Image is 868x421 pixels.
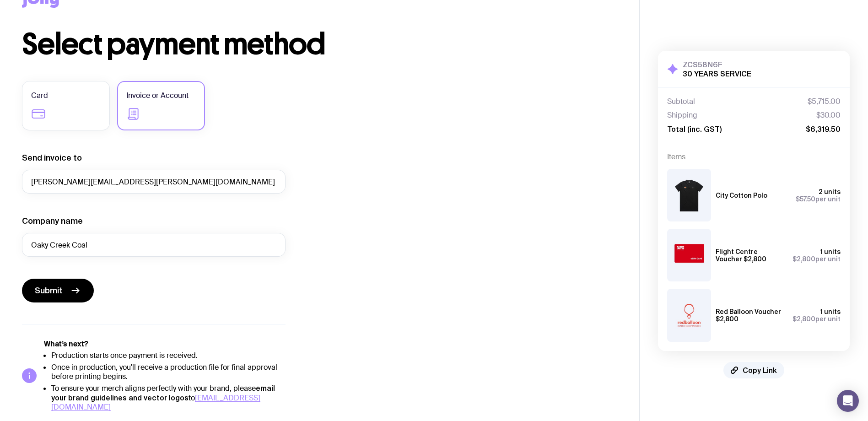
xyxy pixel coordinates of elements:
span: Total (inc. GST) [667,124,722,134]
input: Your company name [22,233,286,257]
input: accounts@company.com [22,170,286,194]
span: $5,715.00 [808,97,841,106]
h1: Select payment method [22,30,617,59]
span: 1 units [820,308,841,315]
li: Once in production, you'll receive a production file for final approval before printing begins. [51,363,286,381]
h3: Red Balloon Voucher $2,800 [716,308,785,323]
span: 1 units [820,248,841,255]
a: [EMAIL_ADDRESS][DOMAIN_NAME] [51,393,260,412]
button: Submit [22,279,94,302]
span: per unit [793,255,841,263]
span: Shipping [667,111,697,120]
span: $2,800 [793,255,815,263]
h3: ZCS58N6F [683,60,751,69]
span: $30.00 [816,111,841,120]
span: Copy Link [743,366,777,375]
h4: Items [667,152,841,162]
h3: City Cotton Polo [716,192,767,199]
span: 2 units [819,188,841,195]
label: Company name [22,216,83,227]
span: $6,319.50 [806,124,841,134]
label: Send invoice to [22,152,82,163]
h2: 30 YEARS SERVICE [683,69,751,78]
h5: What’s next? [44,340,286,349]
span: Card [31,90,48,101]
span: Invoice or Account [126,90,189,101]
li: To ensure your merch aligns perfectly with your brand, please to [51,383,286,412]
span: $2,800 [793,315,815,323]
div: Open Intercom Messenger [837,390,859,412]
span: per unit [793,315,841,323]
span: Submit [35,285,63,296]
button: Copy Link [723,362,784,378]
span: Subtotal [667,97,695,106]
li: Production starts once payment is received. [51,351,286,360]
span: $57.50 [796,195,815,203]
span: per unit [796,195,841,203]
h3: Flight Centre Voucher $2,800 [716,248,785,263]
